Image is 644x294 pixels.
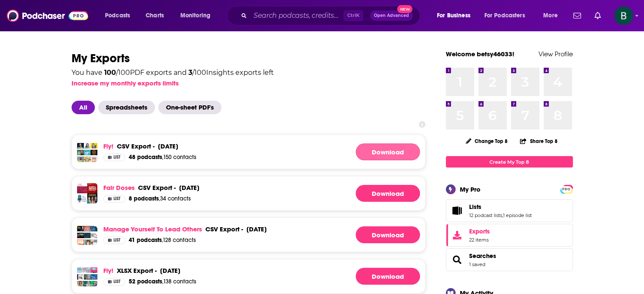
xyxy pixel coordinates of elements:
a: Create My Top 8 [446,156,573,168]
div: export - [117,142,155,150]
span: List [113,197,121,201]
div: export - [117,267,157,275]
a: Show notifications dropdown [570,8,584,23]
div: [DATE] [246,225,267,233]
a: Fly! [103,142,113,150]
button: Open AdvancedNew [370,11,413,21]
a: Welcome betsy46033! [446,50,514,58]
span: csv [117,142,130,150]
button: Spreadsheets [98,101,158,114]
a: 41 podcasts,128 contacts [129,236,196,244]
img: Change Wave [91,226,97,233]
button: One-sheet PDF's [158,101,225,114]
h1: My Exports [72,51,426,66]
span: For Podcasters [484,10,525,22]
img: The Crazy Ex-Wives Divorce Club [91,267,97,274]
a: Generating File [356,185,420,202]
button: open menu [174,9,221,22]
a: Searches [449,254,466,266]
span: , [502,212,503,218]
a: Charts [140,9,169,22]
span: Exports [469,228,490,235]
a: Exports [446,224,573,247]
img: Podchaser - Follow, Share and Rate Podcasts [7,8,88,24]
img: The Disciplined Investor [91,143,97,150]
a: View Profile [539,50,573,58]
a: 1 episode list [503,212,532,218]
button: All [72,101,98,114]
a: Fair Doses [103,184,135,192]
span: Logged in as betsy46033 [614,6,633,25]
span: List [113,280,121,284]
a: Lists [469,203,532,211]
div: [DATE] [179,184,199,192]
img: The Clark Howard Podcast [77,150,84,157]
div: My Pro [460,185,481,193]
span: For Business [437,10,470,22]
div: [DATE] [158,142,178,150]
a: Lists [449,205,466,217]
img: The Rachel Cruze Show [77,281,84,288]
a: 12 podcast lists [469,212,502,218]
span: PRO [561,186,572,192]
span: Searches [446,248,573,271]
button: Change Top 8 [461,136,513,146]
span: csv [138,184,151,192]
div: export - [205,225,243,233]
div: Search podcasts, credits, & more... [235,6,428,25]
span: Podcasts [105,10,130,22]
span: 3 [188,69,192,77]
a: Fly! [103,267,113,275]
img: ChooseFI [91,157,97,163]
span: Open Advanced [374,14,409,18]
span: All [72,101,95,114]
a: Generating File [356,143,420,160]
img: Decoding Success with Matt LeBris [77,143,84,150]
div: You have / 100 PDF exports and / 100 Insights exports left [72,69,274,76]
a: 1 saved [469,261,485,267]
span: List [113,155,121,159]
a: 48 podcasts,150 contacts [129,154,196,161]
span: More [543,10,558,22]
a: Generating File [356,268,420,285]
img: Global News Podcast [87,183,97,193]
a: PRO [561,186,572,192]
span: Lists [446,199,573,222]
img: Leadership Without Losing Your Soul: Master Communication & Management Skills To Boost Productivi... [84,226,91,233]
button: Show profile menu [614,6,633,25]
img: Journey Beyond Divorce Podcast [84,267,91,274]
img: Lead In 30 Podcast [77,233,84,239]
span: 48 podcasts [129,154,162,161]
img: Invest Like the Best with Patrick O'Shaughnessy [84,150,91,157]
button: Share Top 8 [520,133,558,149]
span: xlsx [117,267,132,275]
span: New [397,5,412,13]
img: Yale Global Health Insights [77,193,87,203]
span: 22 items [469,237,490,243]
img: Your Career Podcast with Jane Jackson [91,239,97,246]
div: export - [138,184,176,192]
img: The Intrinsic Value Podcast - The Investor’s Podcast Network [84,157,91,163]
img: Women Winning Divorce: A Lawyer’s Guidance On Navigating An Unhappy Marriage & Protecting Your Fi... [77,267,84,274]
input: Search podcasts, credits, & more... [250,9,343,22]
span: Ctrl K [343,10,363,21]
span: 100 [104,69,116,77]
span: Lists [469,203,481,211]
img: Everything Happens with Kate Bowler [77,157,84,163]
img: Coaching Real Leaders [91,233,97,239]
img: We Have A Situation [84,143,91,150]
span: Searches [469,252,496,260]
img: The Inner Chief [77,226,84,233]
span: List [113,238,121,242]
img: Divorce with Sam and Leah [77,274,84,281]
img: This Week in Global Development [87,193,97,203]
img: Unlearn [84,233,91,239]
span: One-sheet PDF's [158,101,221,114]
button: Increase my monthly exports limits [72,79,179,87]
img: The Personal Finance Podcast [91,281,97,288]
button: open menu [479,9,537,22]
img: Radical Personal Finance [91,150,97,157]
span: Spreadsheets [98,101,155,114]
img: Jill on Money with Jill Schlesinger [91,274,97,281]
span: 8 podcasts [129,195,159,202]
